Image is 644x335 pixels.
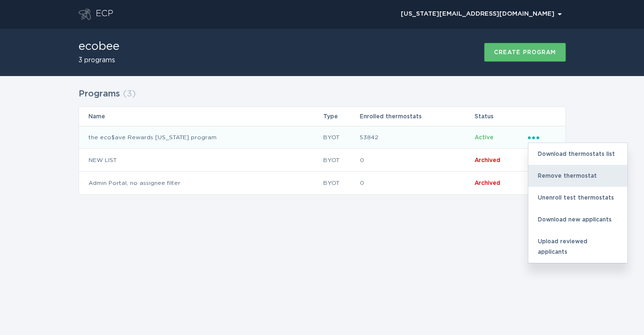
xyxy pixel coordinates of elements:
div: Popover menu [396,7,566,21]
tr: 1129204c42434517904c08b0f4c0ec82 [79,149,565,172]
button: Create program [484,43,566,62]
div: Remove thermostat [528,165,627,187]
h2: 3 programs [79,57,119,64]
tr: Table Headers [79,107,565,126]
span: Active [475,134,494,140]
th: Name [79,107,323,126]
td: NEW LIST [79,149,323,172]
button: Open user account details [396,7,566,21]
tr: c38cd32b99704df099da96b9e069b468 [79,126,565,149]
h1: ecobee [79,41,119,52]
th: Enrolled thermostats [359,107,474,126]
td: 0 [359,149,474,172]
th: Type [323,107,359,126]
span: Archived [475,180,500,186]
h2: Programs [79,86,120,103]
div: Upload reviewed applicants [528,230,627,263]
th: Status [474,107,527,126]
td: 0 [359,172,474,194]
td: Admin Portal, no assignee filter [79,172,323,194]
td: BYOT [323,172,359,194]
td: BYOT [323,126,359,149]
div: Download thermostats list [528,143,627,165]
span: Archived [475,157,500,163]
tr: b0bc50e11b174a478a189ff046daa17f [79,172,565,194]
button: Go to dashboard [79,9,91,20]
td: BYOT [323,149,359,172]
td: 53842 [359,126,474,149]
div: Download new applicants [528,209,627,230]
div: [US_STATE][EMAIL_ADDRESS][DOMAIN_NAME] [401,11,562,17]
div: Unenroll test thermostats [528,187,627,209]
td: the eco$ave Rewards [US_STATE] program [79,126,323,149]
span: ( 3 ) [123,90,136,98]
div: Create program [494,49,556,55]
div: ECP [96,9,113,20]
